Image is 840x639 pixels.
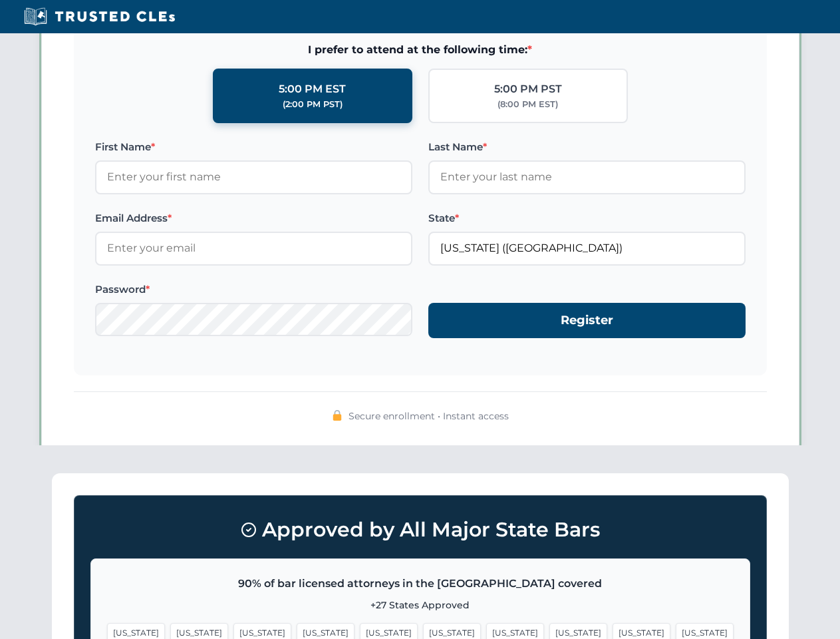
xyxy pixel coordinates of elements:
[90,512,750,548] h3: Approved by All Major State Bars
[95,282,412,298] label: Password
[95,41,746,59] span: I prefer to attend at the following time:
[95,232,412,265] input: Enter your email
[428,139,746,155] label: Last Name
[428,232,746,265] input: Florida (FL)
[283,98,343,111] div: (2:00 PM PST)
[428,210,746,226] label: State
[95,160,412,194] input: Enter your first name
[497,98,558,111] div: (8:00 PM EST)
[332,410,343,421] img: 🔒
[279,81,346,98] div: 5:00 PM EST
[107,575,734,592] p: 90% of bar licensed attorneys in the [GEOGRAPHIC_DATA] covered
[428,160,746,194] input: Enter your last name
[20,7,179,27] img: Trusted CLEs
[95,139,412,155] label: First Name
[95,210,412,226] label: Email Address
[107,598,734,612] p: +27 States Approved
[349,409,509,423] span: Secure enrollment • Instant access
[428,303,746,338] button: Register
[494,81,562,98] div: 5:00 PM PST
